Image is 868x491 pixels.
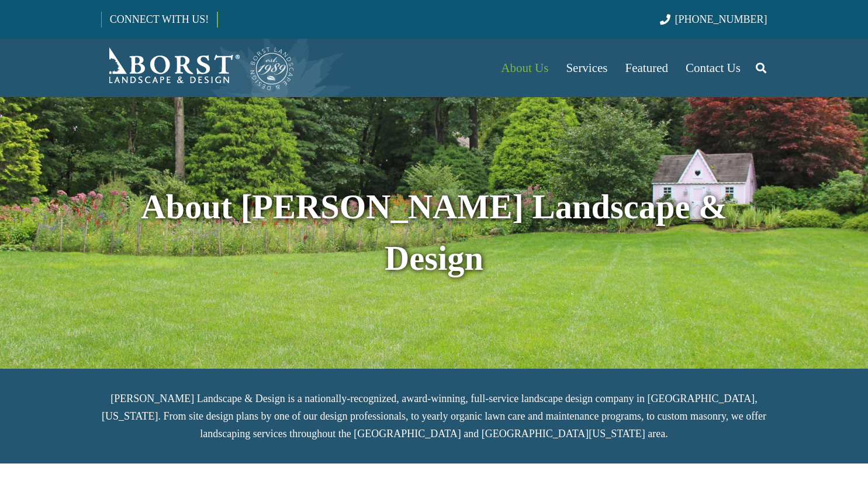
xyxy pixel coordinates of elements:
[625,61,668,75] span: Featured
[686,61,741,75] span: Contact Us
[749,53,773,83] a: Search
[141,188,727,277] strong: About [PERSON_NAME] Landscape & Design
[501,61,548,75] span: About Us
[675,13,767,25] span: [PHONE_NUMBER]
[101,390,767,442] p: [PERSON_NAME] Landscape & Design is a nationally-recognized, award-winning, full-service landscap...
[557,39,616,97] a: Services
[566,61,607,75] span: Services
[617,39,677,97] a: Featured
[677,39,749,97] a: Contact Us
[101,44,295,91] a: Borst-Logo
[660,13,767,25] a: [PHONE_NUMBER]
[492,39,557,97] a: About Us
[102,5,217,33] a: CONNECT WITH US!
